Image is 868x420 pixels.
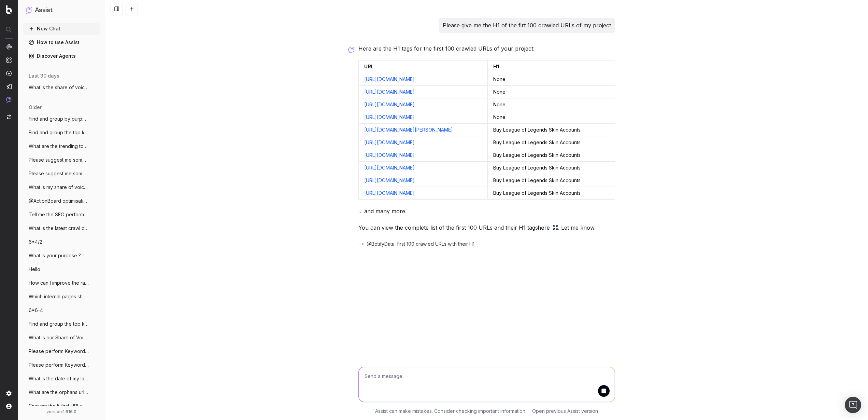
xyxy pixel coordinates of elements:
td: Buy League of Legends Skin Accounts [487,149,615,162]
span: What is my share of voice ? [29,184,89,191]
a: [URL][DOMAIN_NAME] [364,101,415,107]
span: Please perform Keywords Clustering for L [29,348,89,355]
button: Tell me the SEO performance of [URL] [23,209,100,220]
td: H1 [487,60,615,73]
p: Assist can make mistakes. Consider checking important information. [375,408,526,415]
button: Please suggest me some keywords for 'Lea [23,154,100,165]
span: Which internal pages should I link to fr [29,293,89,300]
button: Give me the 5 first URLs crawled for my [23,401,100,411]
span: older [29,104,42,111]
button: Find and group by purpose the top keywor [23,113,100,124]
span: How can I improve the ranking of my webs [29,280,89,286]
button: What is our Share of Voice for 'buy lol [23,332,100,343]
span: What is our Share of Voice for 'buy lol [29,334,89,341]
img: Activation [6,70,12,76]
button: What is the share of voice for my websit [23,82,100,93]
button: What is your purpose ? [23,250,100,261]
span: Please suggest me some keywords for 'Lea [29,157,89,163]
a: [URL][DOMAIN_NAME] [364,139,415,145]
td: Buy League of Legends Skin Accounts [487,174,615,187]
td: None [487,111,615,124]
button: @ActionBoard optimisations [23,195,100,206]
div: Open Intercom Messenger [845,397,861,413]
button: Please suggest me some keywords for 'Lea [23,168,100,179]
td: Buy League of Legends Skin Accounts [487,124,615,136]
td: None [487,86,615,98]
button: What are the trending topics around Leag [23,141,100,152]
span: 6*6-4 [29,307,43,314]
p: Here are the H1 tags for the first 100 crawled URLs of your project: [358,44,615,53]
img: Intelligence [6,57,12,63]
span: What is the date of my last crawl ? [29,375,89,382]
a: [URL][DOMAIN_NAME] [364,152,415,158]
td: URL [358,60,487,73]
span: Tell me the SEO performance of [URL] [29,211,89,218]
span: What are the orphans urls in my last cra [29,389,89,396]
td: None [487,73,615,86]
img: Setting [6,391,12,396]
span: @ActionBoard optimisations [29,198,89,204]
a: [URL][DOMAIN_NAME][PERSON_NAME] [364,127,453,133]
img: Analytics [6,44,12,50]
span: Please perform Keywords Clustering for L [29,362,89,368]
button: Find and group the top keywords for 'buy [23,127,100,138]
button: Assist [26,5,97,15]
span: last 30 days [29,72,59,79]
span: Hello [29,266,40,273]
p: Please give me the H1 of the firt 100 crawled URLs of my project [443,21,611,30]
button: 6*4/2 [23,236,100,247]
a: [URL][DOMAIN_NAME] [364,114,415,120]
td: Buy League of Legends Skin Accounts [487,162,615,174]
img: Studio [6,84,12,89]
button: 6*6-4 [23,305,100,316]
button: New Chat [23,23,100,34]
a: [URL][DOMAIN_NAME] [364,165,415,171]
span: @BotifyData: first 100 crawled URLs with their H1 [367,241,474,247]
img: Botify assist logo [348,46,355,53]
a: [URL][DOMAIN_NAME] [364,177,415,183]
button: Please perform Keywords Clustering for L [23,346,100,357]
a: [URL][DOMAIN_NAME] [364,190,415,196]
a: here [538,223,558,232]
button: What is the date of my last crawl ? [23,373,100,384]
a: How to use Assist [23,37,100,48]
span: What is the latest crawl date for my pro [29,225,89,232]
span: What are the trending topics around Leag [29,143,89,150]
img: Assist [6,97,12,103]
span: What is the share of voice for my websit [29,84,89,91]
a: [URL][DOMAIN_NAME] [364,76,415,82]
img: Assist [26,7,32,13]
button: Which internal pages should I link to fr [23,291,100,302]
span: What is your purpose ? [29,252,81,259]
button: Find and group the top keywords for Leag [23,319,100,329]
a: Discover Agents [23,51,100,62]
button: How can I improve the ranking of my webs [23,277,100,288]
a: Open previous Assist version [532,408,598,415]
p: ... and many more. [358,206,615,216]
button: What are the orphans urls in my last cra [23,387,100,398]
p: You can view the complete list of the first 100 URLs and their H1 tags . Let me know [358,223,615,232]
img: Switch project [7,114,11,119]
td: Buy League of Legends Skin Accounts [487,187,615,200]
a: [URL][DOMAIN_NAME] [364,89,415,95]
span: Find and group by purpose the top keywor [29,116,89,122]
button: Please perform Keywords Clustering for L [23,360,100,370]
button: @BotifyData: first 100 crawled URLs with their H1 [358,241,483,247]
span: Find and group the top keywords for 'buy [29,129,89,136]
div: version: 1.616.0 [26,409,97,415]
td: Buy League of Legends Skin Accounts [487,136,615,149]
button: What is my share of voice ? [23,182,100,193]
h1: Assist [35,5,53,15]
td: None [487,98,615,111]
span: Please suggest me some keywords for 'Lea [29,170,89,177]
button: What is the latest crawl date for my pro [23,223,100,234]
button: Hello [23,264,100,275]
img: Botify logo [6,5,12,14]
img: My account [6,404,12,409]
span: Give me the 5 first URLs crawled for my [29,403,89,409]
span: 6*4/2 [29,239,42,245]
span: Find and group the top keywords for Leag [29,321,89,327]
